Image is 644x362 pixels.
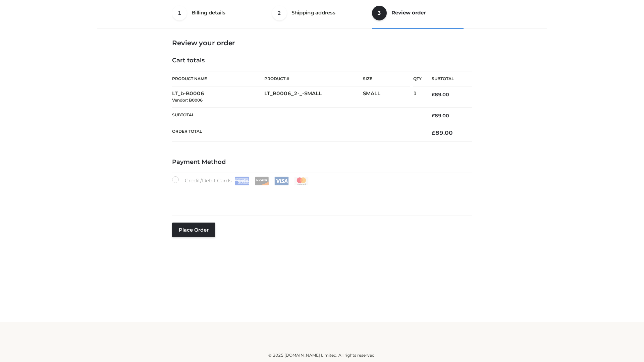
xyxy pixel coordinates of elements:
img: Mastercard [294,177,309,185]
bdi: 89.00 [432,92,449,98]
th: Subtotal [172,107,422,124]
th: Product Name [172,71,264,86]
img: Visa [274,177,289,185]
bdi: 89.00 [432,129,453,136]
div: © 2025 [DOMAIN_NAME] Limited. All rights reserved. [100,352,544,359]
h3: Review your order [172,39,472,47]
th: Qty [413,71,422,86]
span: £ [432,92,435,98]
th: Size [363,71,410,86]
th: Order Total [172,124,422,142]
th: Product # [264,71,363,86]
iframe: Secure payment input frame [171,184,471,208]
img: Amex [235,177,249,185]
td: LT_b-B0006 [172,86,264,108]
h4: Cart totals [172,57,472,64]
td: 1 [413,86,422,108]
img: Discover [255,177,269,185]
button: Place order [172,223,215,237]
td: LT_B0006_2-_-SMALL [264,86,363,108]
td: SMALL [363,86,413,108]
label: Credit/Debit Cards [172,176,309,185]
th: Subtotal [422,71,472,86]
span: £ [432,129,435,136]
bdi: 89.00 [432,113,449,119]
small: Vendor: B0006 [172,98,203,103]
h4: Payment Method [172,159,472,166]
span: £ [432,113,435,119]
